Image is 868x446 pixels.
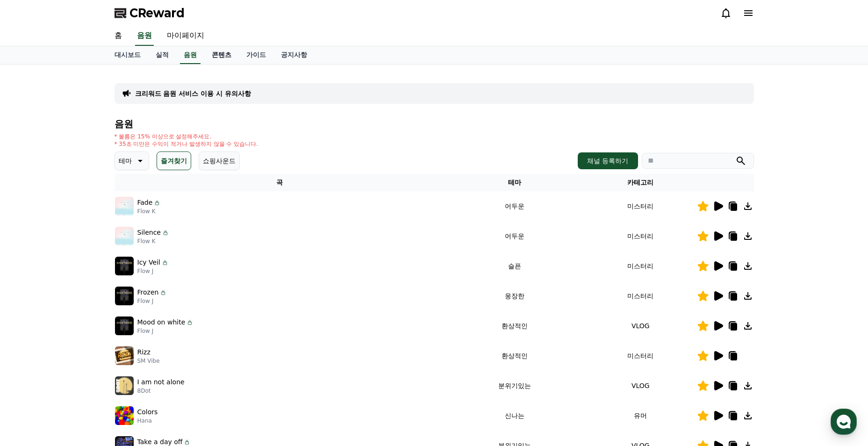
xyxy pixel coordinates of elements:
[137,387,185,395] p: 8Dot
[584,341,696,371] td: 미스터리
[584,221,696,251] td: 미스터리
[137,208,161,215] p: Flow K
[445,221,584,251] td: 어두운
[115,317,134,335] img: music
[180,46,201,64] a: 음원
[445,341,584,371] td: 환상적인
[115,257,134,275] img: music
[107,26,129,46] a: 홈
[115,406,134,425] img: music
[115,6,185,21] a: CReward
[584,281,696,311] td: 미스터리
[137,198,153,208] p: Fade
[584,371,696,401] td: VLOG
[137,377,185,387] p: I am not alone
[137,267,169,275] p: Flow J
[137,228,161,237] p: Silence
[137,417,158,424] p: Hana
[137,237,169,245] p: Flow K
[31,169,151,179] div: 크리워드 음원은 쇼츠전용 음원입니다!
[159,26,212,46] a: 마이페이지
[115,174,445,191] th: 곡
[137,327,194,335] p: Flow J
[51,5,86,15] div: Creward
[445,371,584,401] td: 분위기있는
[578,152,638,169] button: 채널 등록하기
[129,6,185,21] span: CReward
[31,252,82,261] div: 네 감사합니다 :)
[445,251,584,281] td: 슬픈
[137,317,186,327] p: Mood on white
[445,281,584,311] td: 웅장한
[584,191,696,221] td: 미스터리
[107,46,148,64] a: 대시보드
[137,347,151,357] p: Rizz
[137,297,167,305] p: Flow J
[137,288,159,297] p: Frozen
[204,46,239,64] a: 콘텐츠
[30,27,53,35] div: Creward
[584,311,696,341] td: VLOG
[273,46,315,64] a: 공지사항
[115,227,134,245] img: music
[127,216,171,225] div: 네 감사합니다
[445,311,584,341] td: 환상적인
[115,119,754,129] h4: 음원
[31,40,75,50] div: 네 감사합니다
[30,238,53,246] div: Creward
[31,160,151,169] div: 안녕하세요.
[137,357,160,365] p: SM Vibe
[157,151,191,170] button: 즐겨찾기
[115,140,258,148] p: * 35초 미만은 수익이 적거나 발생하지 않을 수 있습니다.
[51,15,129,23] div: 몇 분 내 답변 받으실 수 있어요
[584,174,696,191] th: 카테고리
[137,407,158,417] p: Colors
[135,89,251,98] a: 크리워드 음원 서비스 이용 시 유의사항
[445,191,584,221] td: 어두운
[584,251,696,281] td: 미스터리
[445,401,584,431] td: 신나는
[445,174,584,191] th: 테마
[137,258,160,267] p: Icy Veil
[115,197,134,216] img: music
[48,87,171,115] div: 안녕하세요 궁금한게 있어서 문의합니다 음원은 쇼츠에만 사용가능한건가요? 아니면 영상에도 사용가능한가요 ?
[115,287,134,305] img: music
[115,151,149,170] button: 테마
[30,147,53,154] div: Creward
[199,151,240,170] button: 쇼핑사운드
[115,346,134,365] img: music
[115,133,258,140] p: * 볼륨은 15% 이상으로 설정해주세요.
[148,46,176,64] a: 실적
[239,46,273,64] a: 가이드
[584,401,696,431] td: 유머
[135,26,154,46] a: 음원
[119,154,132,167] p: 테마
[115,376,134,395] img: music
